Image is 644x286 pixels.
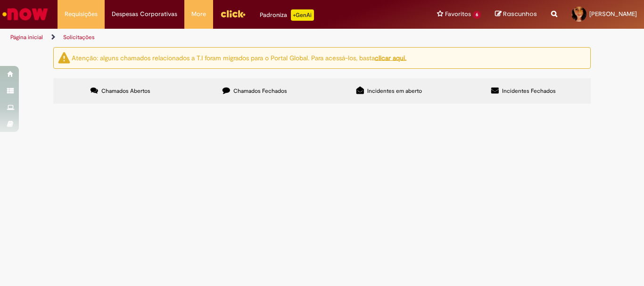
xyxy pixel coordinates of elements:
span: [PERSON_NAME] [589,10,637,18]
span: Incidentes Fechados [502,87,556,95]
a: Rascunhos [495,10,537,19]
img: click_logo_yellow_360x200.png [220,7,246,21]
span: 6 [473,11,481,19]
span: Requisições [65,9,98,19]
span: Incidentes em aberto [367,87,422,95]
ul: Trilhas de página [7,29,422,46]
span: Despesas Corporativas [112,9,177,19]
a: Solicitações [63,33,95,41]
ng-bind-html: Atenção: alguns chamados relacionados a T.I foram migrados para o Portal Global. Para acessá-los,... [72,53,406,62]
span: Chamados Fechados [233,87,287,95]
img: ServiceNow [1,5,50,24]
span: Favoritos [445,9,471,19]
a: Página inicial [10,33,43,41]
p: +GenAi [291,9,314,21]
a: clicar aqui. [375,53,406,62]
div: Padroniza [260,9,314,21]
span: Rascunhos [503,9,537,18]
span: More [191,9,206,19]
span: Chamados Abertos [101,87,150,95]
